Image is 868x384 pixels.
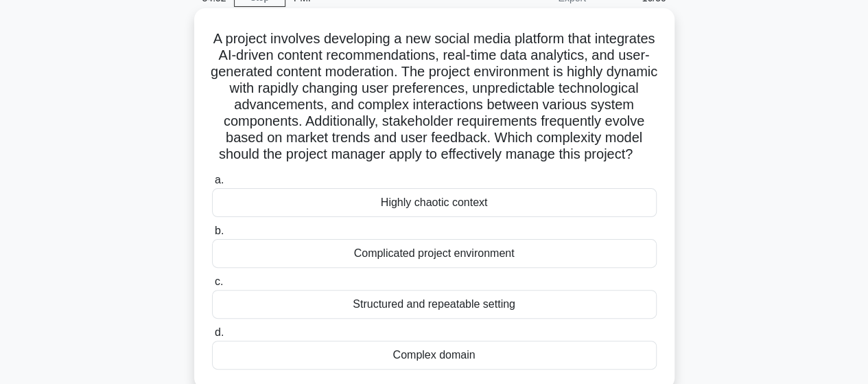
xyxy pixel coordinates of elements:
div: Complex domain [212,341,657,370]
span: d. [215,326,224,338]
span: a. [215,174,224,185]
div: Highly chaotic context [212,188,657,217]
div: Structured and repeatable setting [212,290,657,319]
span: c. [215,275,223,287]
h5: A project involves developing a new social media platform that integrates AI-driven content recom... [211,30,658,163]
span: b. [215,225,224,236]
div: Complicated project environment [212,239,657,268]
